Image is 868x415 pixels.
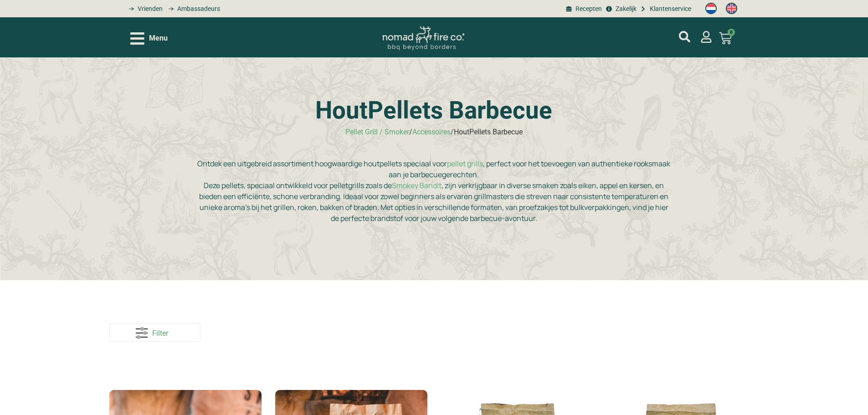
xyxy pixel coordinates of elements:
h1: HoutPellets Barbecue [197,98,671,123]
a: pellet grills [447,159,483,169]
span: Zakelijk [613,4,637,14]
a: 0 [708,26,743,50]
a: grill bill vrienden [126,4,163,14]
a: Switch to Engels [721,0,742,17]
p: Ontdek een uitgebreid assortiment hoogwaardige houtpellets speciaal voor , perfect voor het toevo... [197,158,671,224]
a: mijn account [679,31,690,42]
span: Ambassadeurs [175,4,220,14]
span: 0 [728,29,735,36]
a: grill bill ambassadors [165,4,220,14]
span: Recepten [573,4,602,14]
a: grill bill zakeljk [604,4,636,14]
a: Filter [109,323,200,342]
a: BBQ recepten [565,4,602,14]
nav: breadcrumbs [345,127,523,138]
a: grill bill klantenservice [639,4,691,14]
span: / [451,128,454,136]
a: Pellet Grill / Smoker [345,128,409,136]
div: Open/Close Menu [130,31,168,46]
img: Nederlands [705,3,717,14]
span: Klantenservice [647,4,691,14]
a: Smokey Bandit [392,180,442,190]
a: mijn account [700,31,712,43]
span: / [409,128,412,136]
span: Vrienden [135,4,163,14]
a: Accessoires [412,128,451,136]
img: Nomad Logo [382,26,464,51]
span: HoutPellets Barbecue [454,128,523,136]
img: Engels [726,3,737,14]
span: Menu [149,33,168,44]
